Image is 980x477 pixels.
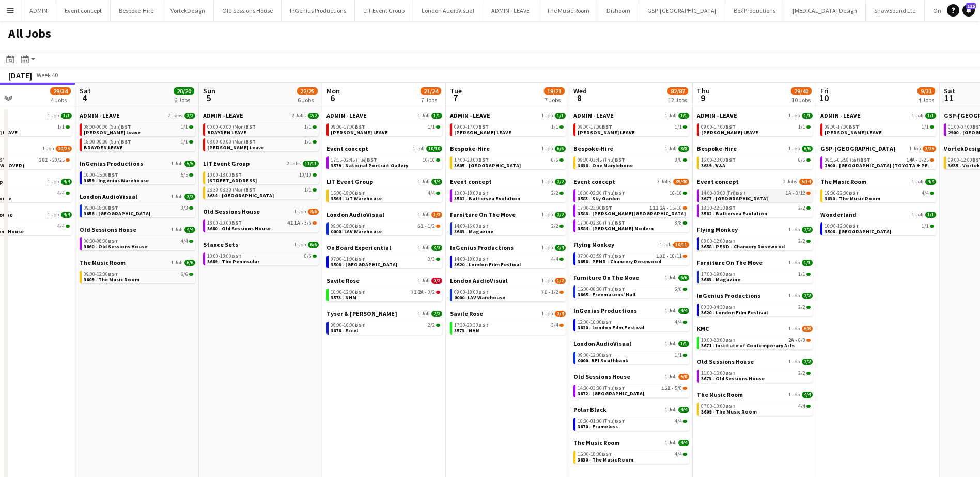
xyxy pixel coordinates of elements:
span: 1 Job [413,146,424,152]
span: 3564 - LiT Warehouse [331,195,382,202]
a: 16:00-02:30 (Thu)BST16/163583 - Sky Garden [578,189,687,201]
span: 10:00-18:00 [207,172,242,178]
span: 1 Job [42,146,54,152]
span: 08:00-00:00 (Sun) [84,124,131,130]
span: 1 Job [912,113,923,119]
span: 15/16 [670,205,682,211]
button: Bespoke-Hire [111,1,162,21]
span: LIT Event Group [326,178,373,185]
span: 5/5 [184,161,195,167]
span: ANDY LEAVE [454,129,511,136]
button: Box Productions [725,1,784,21]
span: 1 Job [912,179,923,185]
span: 3/25 [923,146,936,152]
span: GSP-UK [820,145,896,152]
a: Event concept2 Jobs5/14 [697,178,813,185]
button: London AudioVisual [413,1,483,21]
span: BST [725,204,736,211]
span: 1 Job [48,113,59,119]
span: 1 Job [912,212,923,218]
a: 16:00-23:00BST6/63639 - V&A [701,156,811,168]
span: 30I [39,157,48,163]
span: 1 Job [418,212,429,218]
span: 4/4 [57,190,65,196]
span: 3/3 [184,194,195,200]
span: 1 Job [48,212,59,218]
span: 3/3 [181,205,188,211]
span: Event concept [573,178,615,185]
span: 17:15-02:45 (Tue) [331,157,377,163]
span: 2/2 [551,190,558,196]
div: Event concept3 Jobs39/4016:00-02:30 (Thu)BST16/163583 - Sky Garden17:00-23:00BST11I2A•15/163588 -... [573,178,689,241]
span: 4/4 [428,190,435,196]
span: 2900 - Fairmont Windsor Park (TOYOTA + PEUGEOT) [825,162,948,169]
span: BST [602,123,612,130]
a: 17:15-02:45 (Tue)BST10/103579 - National Portrait Gallery [331,156,440,168]
span: InGenius Productions [80,160,143,167]
span: ADMIN - LEAVE [203,112,243,119]
span: 4/4 [925,179,936,185]
div: • [825,157,934,163]
span: 1 Job [294,209,306,215]
a: Wonderland1 Job1/1 [820,211,936,218]
div: Event concept2 Jobs5/1414:00-03:00 (Fri)BST1A•3/123677 - [GEOGRAPHIC_DATA]18:30-22:30BST2/23582 -... [697,178,813,226]
span: ADMIN - LEAVE [326,112,367,119]
span: Event concept [450,178,492,185]
span: 2/2 [798,205,805,211]
span: BST [615,189,625,196]
span: Wonderland [820,211,857,218]
span: 2/2 [308,113,319,119]
div: Bespoke-Hire1 Job8/809:30-03:45 (Thu)BST8/83636 - One Marylebone [573,145,689,178]
a: ADMIN - LEAVE2 Jobs2/2 [203,112,319,119]
span: 11/11 [303,161,319,167]
span: 39/40 [673,179,689,185]
span: 125 [966,3,976,9]
button: The Music Room [538,1,598,21]
span: ADMIN - LEAVE [450,112,490,119]
span: 3677 - Somerset House [701,195,768,202]
span: BST [725,156,736,163]
a: 09:00-17:00BST1/1[PERSON_NAME] LEAVE [454,123,564,135]
span: 09:00-17:00 [578,124,612,130]
span: 6/6 [555,146,566,152]
a: Bespoke-Hire1 Job6/6 [697,145,813,152]
span: London AudioVisual [326,211,384,218]
span: 1/1 [431,113,442,119]
button: ShawSound Ltd [866,1,925,21]
span: 2 Jobs [292,113,306,119]
span: BST [849,123,859,130]
a: Bespoke-Hire1 Job6/6 [450,145,566,152]
div: ADMIN - LEAVE1 Job1/109:00-17:00BST1/1[PERSON_NAME] LEAVE [326,112,442,145]
span: 6/6 [551,157,558,163]
span: Bespoke-Hire [450,145,490,152]
button: GSP-[GEOGRAPHIC_DATA] [639,1,725,21]
a: 09:30-03:45 (Thu)BST8/83636 - One Marylebone [578,156,687,168]
div: ADMIN - LEAVE2 Jobs2/208:00-00:00 (Sun)BST1/1[PERSON_NAME] Leave18:00-00:00 (Sun)BST1/1BRAYDEN LEAVE [80,112,195,160]
span: Event concept [697,178,739,185]
span: 1/1 [57,124,65,130]
a: 23:30-03:30 (Mon)BST1/13634 - [GEOGRAPHIC_DATA] [207,186,317,198]
a: Bespoke-Hire1 Job8/8 [573,145,689,152]
a: 17:00-23:00BST11I2A•15/163588 - [PERSON_NAME][GEOGRAPHIC_DATA] [578,204,687,216]
div: LIT Event Group1 Job4/415:00-18:00BST4/43564 - LiT Warehouse [326,178,442,211]
div: Event concept1 Job2/213:00-18:00BST2/23582 - Battersea Evolution [450,178,566,211]
a: 18:30-22:30BST2/23582 - Battersea Evolution [701,204,811,216]
span: ANDY LEAVE [578,129,635,136]
span: 1/1 [802,113,813,119]
span: Shane Leave [207,144,264,151]
span: 09:00-17:00 [331,124,365,130]
span: ADMIN - LEAVE [697,112,737,119]
a: 10:00-18:00BST10/10[STREET_ADDRESS] [207,171,317,183]
span: 1/1 [181,139,188,145]
span: BST [355,123,365,130]
a: 09:00-17:00BST1/1[PERSON_NAME] LEAVE [825,123,934,135]
a: ADMIN - LEAVE1 Job1/1 [450,112,566,119]
span: 3588 - Tate Britain [578,210,686,217]
span: 2 Jobs [287,161,301,167]
span: 3 Jobs [657,179,671,185]
a: 18:00-00:00 (Sun)BST1/1BRAYDEN LEAVE [84,138,193,150]
span: 1/1 [304,139,312,145]
span: 2A [660,205,665,211]
span: 3636 - One Marylebone [578,162,633,169]
a: 06:15-05:59 (Sat)BST14A•3/252900 - [GEOGRAPHIC_DATA] (TOYOTA + PEUGEOT) [825,156,934,168]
